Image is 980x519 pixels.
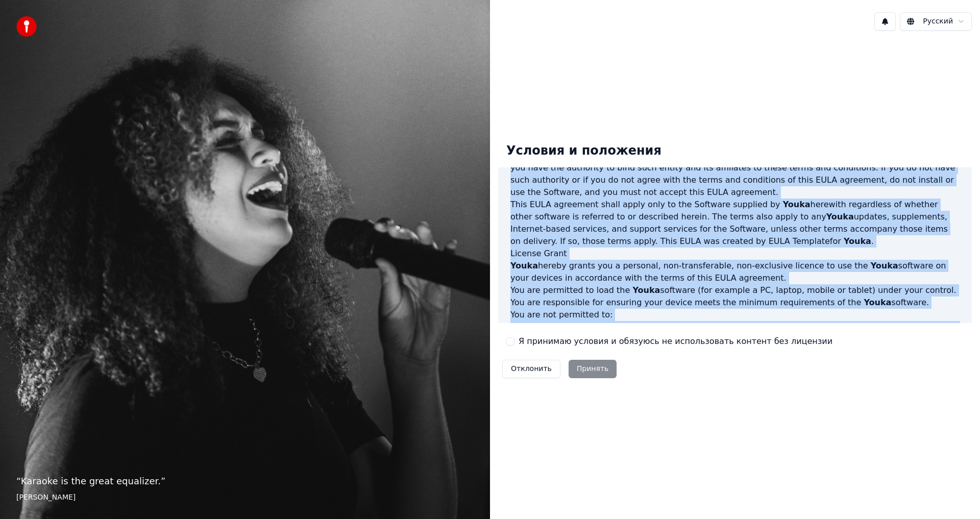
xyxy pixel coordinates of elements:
span: Youka [510,261,538,270]
p: hereby grants you a personal, non-transferable, non-exclusive licence to use the software on your... [510,260,960,284]
label: Я принимаю условия и обязуюсь не использовать контент без лицензии [519,335,832,348]
span: Youka [844,236,871,246]
a: EULA Template [769,236,830,246]
p: If you are entering into this EULA agreement on behalf of a company or other legal entity, you re... [510,150,960,199]
p: You are permitted to load the software (for example a PC, laptop, mobile or tablet) under your co... [510,284,960,309]
span: Youka [871,261,898,270]
h3: License Grant [510,248,960,260]
span: Youka [864,298,891,307]
p: You are not permitted to: [510,309,960,321]
div: Условия и положения [498,135,670,167]
button: Отклонить [502,360,560,378]
span: Youka [632,285,660,295]
img: youka [16,16,37,37]
p: “ Karaoke is the great equalizer. ” [16,474,474,488]
footer: [PERSON_NAME] [16,492,474,503]
span: Youka [783,200,811,209]
li: Edit, alter, modify, adapt, translate or otherwise change the whole or any part of the Software n... [510,321,960,358]
span: Youka [826,212,854,221]
p: This EULA agreement shall apply only to the Software supplied by herewith regardless of whether o... [510,199,960,248]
